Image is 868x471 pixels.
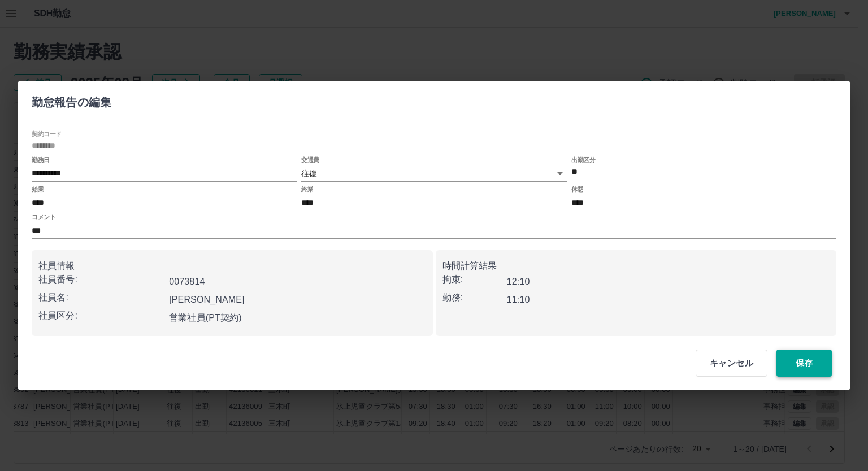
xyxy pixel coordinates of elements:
button: 保存 [776,350,832,377]
label: 休憩 [571,185,583,194]
label: 始業 [32,185,44,194]
p: 時間計算結果 [442,259,830,273]
p: 勤務: [442,291,507,304]
label: 勤務日 [32,155,50,164]
b: 12:10 [507,277,530,286]
p: 社員情報 [38,259,426,273]
p: 拘束: [442,273,507,286]
b: 営業社員(PT契約) [169,313,242,322]
div: 往復 [301,165,566,182]
b: 0073814 [169,277,205,286]
label: 契約コード [32,129,62,138]
b: 11:10 [507,295,530,304]
label: 終業 [301,185,313,194]
label: 出勤区分 [571,155,595,164]
p: 社員区分: [38,309,164,322]
button: キャンセル [696,350,767,377]
b: [PERSON_NAME] [169,295,245,304]
label: コメント [32,213,55,221]
p: 社員番号: [38,273,164,286]
label: 交通費 [301,155,319,164]
p: 社員名: [38,291,164,304]
h2: 勤怠報告の編集 [18,81,125,119]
